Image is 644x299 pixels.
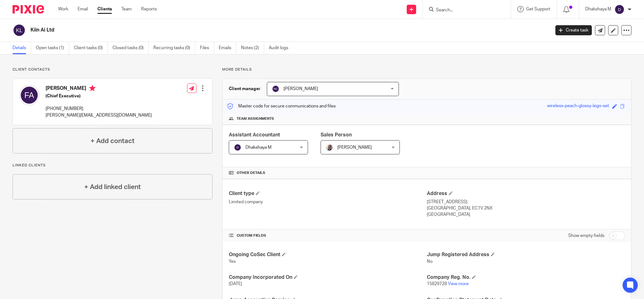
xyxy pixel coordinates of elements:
[19,85,39,105] img: svg%3E
[46,106,152,112] p: [PHONE_NUMBER]
[13,5,44,14] img: Pixie
[121,6,132,12] a: Team
[229,259,236,264] span: Yes
[245,145,272,150] span: Dhakshaya M
[46,112,152,118] p: [PERSON_NAME][EMAIL_ADDRESS][DOMAIN_NAME]
[13,24,26,37] img: svg%3E
[321,132,352,137] span: Sales Person
[227,103,336,109] p: Master code for secure communications and files
[113,42,149,54] a: Closed tasks (0)
[269,42,293,54] a: Audit logs
[222,67,631,72] p: More details
[427,274,625,281] h4: Company Reg. No.
[555,25,592,35] a: Create task
[448,282,469,286] a: View more
[229,190,427,197] h4: Client type
[229,282,242,286] span: [DATE]
[91,136,135,146] h4: + Add contact
[427,259,432,264] span: No
[74,42,108,54] a: Client tasks (0)
[13,163,212,168] p: Linked clients
[241,42,264,54] a: Notes (2)
[229,132,280,137] span: Assistant Accountant
[229,233,427,238] h4: CUSTOM FIELDS
[13,42,31,54] a: Details
[219,42,236,54] a: Emails
[229,86,261,92] h3: Client manager
[46,85,152,93] h4: [PERSON_NAME]
[234,144,241,151] img: svg%3E
[547,103,609,110] div: wireless-peach-glossy-lego-set
[89,85,96,91] i: Primary
[427,251,625,258] h4: Jump Registered Address
[13,67,212,72] p: Client contacts
[427,199,625,205] p: [STREET_ADDRESS]
[614,4,625,14] img: svg%3E
[326,144,333,151] img: Matt%20Circle.png
[229,251,427,258] h4: Ongoing CoSec Client
[200,42,214,54] a: Files
[427,190,625,197] h4: Address
[153,42,195,54] a: Recurring tasks (0)
[78,6,88,12] a: Email
[141,6,157,12] a: Reports
[97,6,112,12] a: Clients
[229,199,427,205] p: Limited company
[237,170,265,175] span: Other details
[30,27,443,33] h2: Kiin Ai Ltd
[427,205,625,211] p: [GEOGRAPHIC_DATA], EC1V 2NX
[237,116,274,121] span: Team assignments
[337,145,372,150] span: [PERSON_NAME]
[84,182,141,192] h4: + Add linked client
[568,233,604,239] label: Show empty fields
[36,42,69,54] a: Open tasks (1)
[427,282,447,286] span: 15829728
[427,211,625,218] p: [GEOGRAPHIC_DATA]
[58,6,68,12] a: Work
[272,85,279,93] img: svg%3E
[283,87,318,91] span: [PERSON_NAME]
[46,93,152,99] h5: (Chief Executive)
[229,274,427,281] h4: Company Incorporated On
